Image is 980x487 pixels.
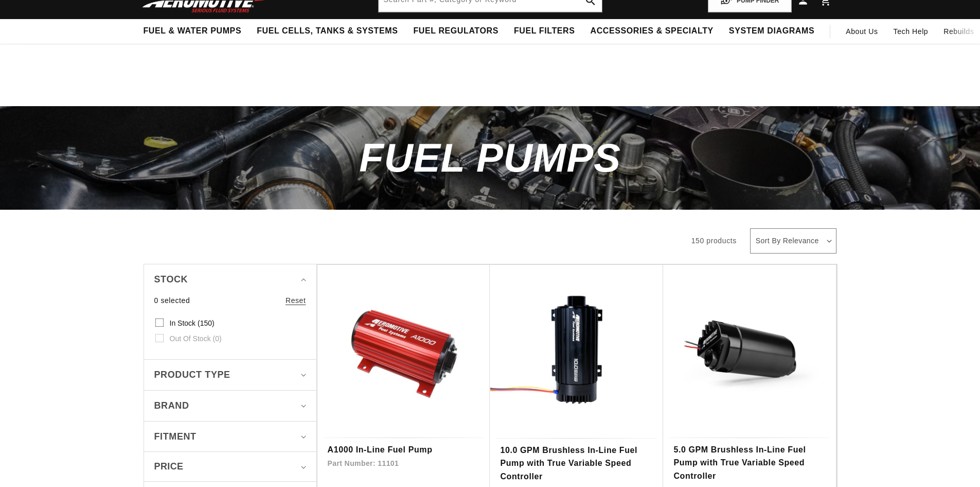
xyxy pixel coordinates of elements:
[328,443,480,457] a: A1000 In-Line Fuel Pump
[154,360,306,390] summary: Product type (0 selected)
[846,27,878,36] span: About Us
[413,26,498,37] span: Fuel Regulators
[691,237,737,245] span: 150 products
[154,264,306,295] summary: Stock (0 selected)
[154,367,230,382] span: Product type
[359,135,621,180] span: Fuel Pumps
[136,19,250,43] summary: Fuel & Water Pumps
[170,334,222,343] span: Out of stock (0)
[154,391,306,421] summary: Brand (0 selected)
[514,26,575,37] span: Fuel Filters
[506,19,583,43] summary: Fuel Filters
[583,19,721,43] summary: Accessories & Specialty
[154,460,184,474] span: Price
[729,26,814,37] span: System Diagrams
[170,318,215,328] span: In stock (150)
[154,422,306,452] summary: Fitment (0 selected)
[286,295,306,306] a: Reset
[405,19,506,43] summary: Fuel Regulators
[943,26,974,37] span: Rebuilds
[154,295,190,306] span: 0 selected
[886,19,936,44] summary: Tech Help
[721,19,822,43] summary: System Diagrams
[894,26,929,37] span: Tech Help
[838,19,885,44] a: About Us
[154,429,197,444] span: Fitment
[673,443,826,483] a: 5.0 GPM Brushless In-Line Fuel Pump with True Variable Speed Controller
[591,26,714,37] span: Accessories & Specialty
[154,398,189,413] span: Brand
[257,26,398,37] span: Fuel Cells, Tanks & Systems
[144,26,242,37] span: Fuel & Water Pumps
[249,19,405,43] summary: Fuel Cells, Tanks & Systems
[154,272,188,287] span: Stock
[154,452,306,481] summary: Price
[500,444,653,483] a: 10.0 GPM Brushless In-Line Fuel Pump with True Variable Speed Controller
